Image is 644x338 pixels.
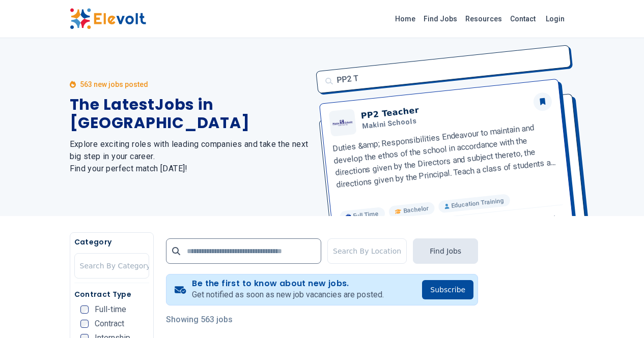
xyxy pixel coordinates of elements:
[540,9,571,29] a: Login
[80,305,89,314] input: Full-time
[70,96,310,132] h1: The Latest Jobs in [GEOGRAPHIC_DATA]
[391,11,419,27] a: Home
[70,138,310,175] h2: Explore exciting roles with leading companies and take the next big step in your career. Find you...
[74,237,149,247] h5: Category
[506,11,540,27] a: Contact
[192,289,384,301] p: Get notified as soon as new job vacancies are posted.
[80,320,89,328] input: Contract
[70,8,146,29] img: Elevolt
[419,11,461,27] a: Find Jobs
[95,305,126,314] span: Full-time
[461,11,506,27] a: Resources
[422,280,473,299] button: Subscribe
[95,320,124,328] span: Contract
[80,79,148,89] p: 563 new jobs posted
[166,314,478,326] p: Showing 563 jobs
[192,279,384,289] h4: Be the first to know about new jobs.
[413,238,478,264] button: Find Jobs
[74,289,149,299] h5: Contract Type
